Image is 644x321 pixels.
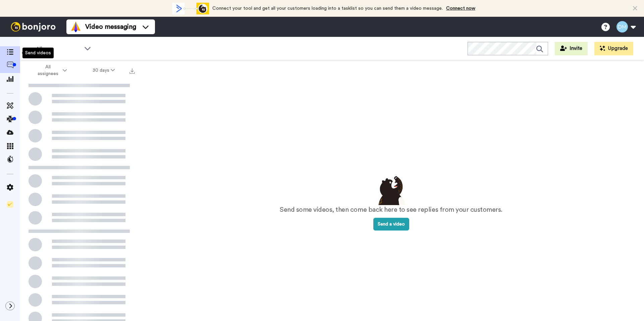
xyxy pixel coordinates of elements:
[280,205,502,215] p: Send some videos, then come back here to see replies from your customers.
[36,45,81,53] span: All
[594,42,633,55] button: Upgrade
[34,64,61,77] span: All assignees
[373,222,409,227] a: Send a video
[22,48,54,58] div: Send videos
[555,42,588,55] button: Invite
[446,6,475,11] a: Connect now
[70,21,81,32] img: vm-color.svg
[127,65,137,75] button: Export all results that match these filters now.
[8,22,58,31] img: bj-logo-header-white.svg
[7,201,13,208] img: Checklist.svg
[85,22,136,31] span: Video messaging
[212,6,443,11] span: Connect your tool and get all your customers loading into a tasklist so you can send them a video...
[172,3,209,14] div: animation
[129,68,135,74] img: export.svg
[80,64,128,76] button: 30 days
[21,61,80,80] button: All assignees
[374,174,408,205] img: results-emptystates.png
[373,218,409,231] button: Send a video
